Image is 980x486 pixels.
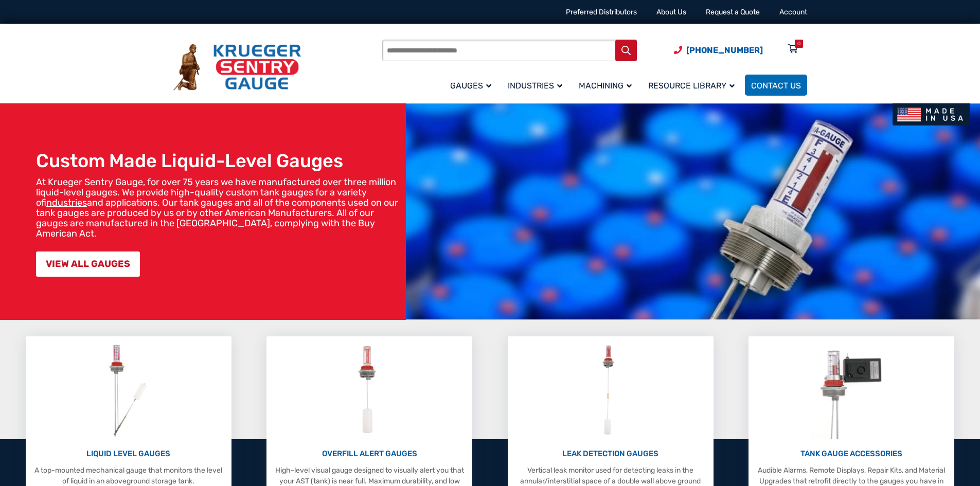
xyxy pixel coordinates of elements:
[31,448,226,460] p: LIQUID LEVEL GAUGES
[173,44,301,91] img: Krueger Sentry Gauge
[36,251,140,277] a: VIEW ALL GAUGES
[444,73,502,97] a: Gauges
[751,81,801,91] span: Contact Us
[347,341,393,439] img: Overfill Alert Gauges
[745,75,807,96] a: Contact Us
[566,8,637,16] a: Preferred Distributors
[797,40,800,48] div: 0
[686,45,763,55] span: [PHONE_NUMBER]
[579,81,632,91] span: Machining
[573,73,642,97] a: Machining
[642,73,745,97] a: Resource Library
[450,81,491,91] span: Gauges
[779,8,807,16] a: Account
[674,44,763,57] a: Phone Number (920) 434-8860
[406,103,980,320] img: bg_hero_bannerksentry
[508,81,562,91] span: Industries
[46,197,87,208] a: industries
[706,8,760,16] a: Request a Quote
[101,341,155,439] img: Liquid Level Gauges
[502,73,573,97] a: Industries
[36,177,401,239] p: At Krueger Sentry Gauge, for over 75 years we have manufactured over three million liquid-level g...
[590,341,631,439] img: Leak Detection Gauges
[36,150,401,172] h1: Custom Made Liquid-Level Gauges
[513,448,708,460] p: LEAK DETECTION GAUGES
[810,341,893,439] img: Tank Gauge Accessories
[893,103,970,125] img: Made In USA
[656,8,686,16] a: About Us
[648,81,735,91] span: Resource Library
[272,448,467,460] p: OVERFILL ALERT GAUGES
[754,448,949,460] p: TANK GAUGE ACCESSORIES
